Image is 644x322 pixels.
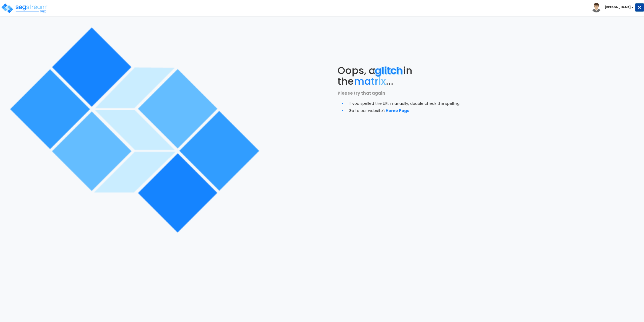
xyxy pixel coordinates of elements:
[375,63,403,78] span: glitch
[349,107,468,114] li: Go to our website's
[349,100,468,107] li: If you spelled the URL manually, double check the spelling
[338,90,468,97] p: Please try that again
[354,74,371,88] span: ma
[1,3,48,14] img: logo_pro_r.png
[338,63,412,89] span: Oops, a in the ...
[592,3,601,12] img: avatar.png
[371,74,378,88] span: tr
[605,5,631,9] b: [PERSON_NAME]
[386,108,410,113] a: Home Page
[378,74,386,88] span: ix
